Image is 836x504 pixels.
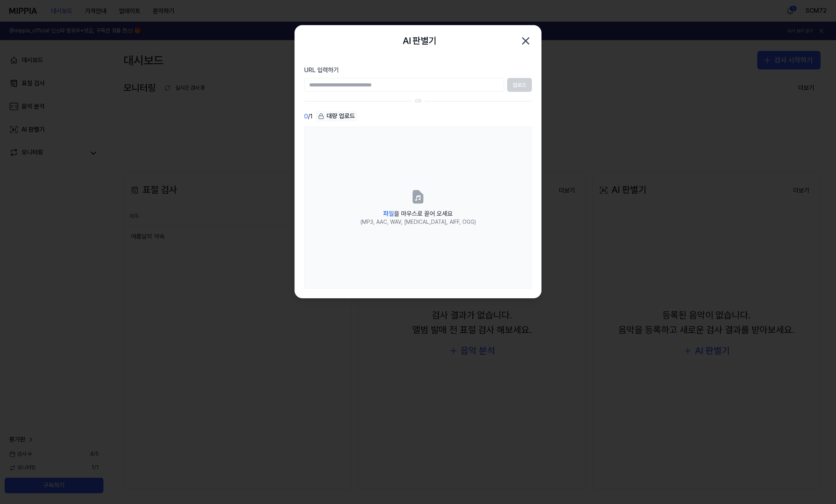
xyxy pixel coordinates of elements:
h2: AI 판별기 [403,34,436,48]
span: 파일 [383,210,394,217]
div: OR [415,98,421,105]
span: 을 마우스로 끌어 오세요 [383,210,453,217]
div: (MP3, AAC, WAV, [MEDICAL_DATA], AIFF, OGG) [360,218,476,226]
button: 대량 업로드 [316,111,357,122]
div: / 1 [304,111,313,122]
label: URL 입력하기 [304,66,532,75]
div: 대량 업로드 [316,111,357,122]
span: 0 [304,112,308,121]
